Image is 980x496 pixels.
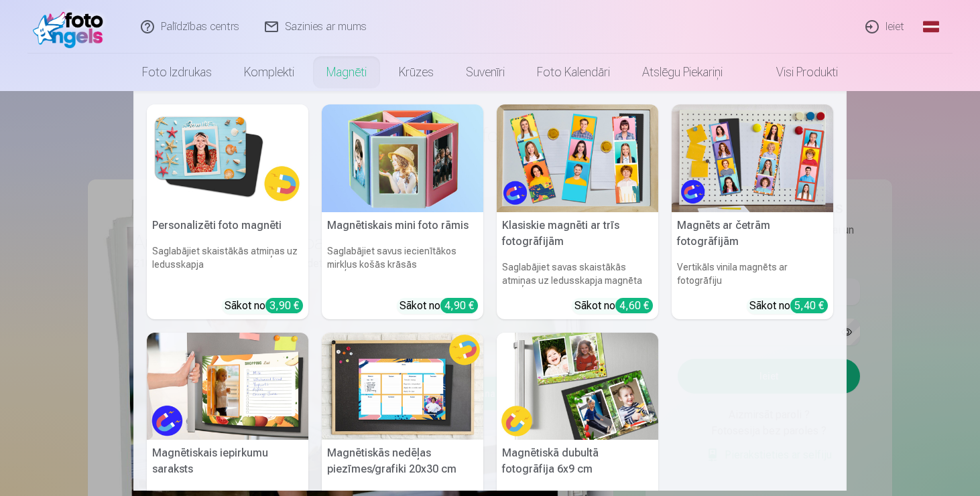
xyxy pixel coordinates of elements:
[33,5,110,48] img: /fa1
[147,104,308,212] img: Personalizēti foto magnēti
[322,104,483,319] a: Magnētiskais mini foto rāmisMagnētiskais mini foto rāmisSaglabājiet savus iecienītākos mirkļus ko...
[672,104,833,319] a: Magnēts ar četrām fotogrāfijāmMagnēts ar četrām fotogrāfijāmVertikāls vinila magnēts ar fotogrāfi...
[440,298,478,313] div: 4,90 €
[497,440,658,483] h5: Magnētiskā dubultā fotogrāfija 6x9 cm
[574,298,653,314] div: Sākot no
[497,255,658,293] h6: Saglabājiet savas skaistākās atmiņas uz ledusskapja magnēta
[265,298,303,313] div: 3,90 €
[672,212,833,255] h5: Magnēts ar četrām fotogrāfijām
[225,298,303,314] div: Sākot no
[739,54,854,91] a: Visi produkti
[749,298,828,314] div: Sākot no
[310,54,383,91] a: Magnēti
[497,104,658,212] img: Klasiskie magnēti ar trīs fotogrāfijām
[322,212,483,239] h5: Magnētiskais mini foto rāmis
[672,104,833,212] img: Magnēts ar četrām fotogrāfijām
[626,54,739,91] a: Atslēgu piekariņi
[497,212,658,255] h5: Klasiskie magnēti ar trīs fotogrāfijām
[322,104,483,212] img: Magnētiskais mini foto rāmis
[147,104,308,319] a: Personalizēti foto magnētiPersonalizēti foto magnētiSaglabājiet skaistākās atmiņas uz ledusskapja...
[126,54,228,91] a: Foto izdrukas
[497,104,658,319] a: Klasiskie magnēti ar trīs fotogrāfijāmKlasiskie magnēti ar trīs fotogrāfijāmSaglabājiet savas ska...
[322,333,483,440] img: Magnētiskās nedēļas piezīmes/grafiki 20x30 cm
[383,54,450,91] a: Krūzes
[790,298,828,313] div: 5,40 €
[147,440,308,483] h5: Magnētiskais iepirkumu saraksts
[450,54,521,91] a: Suvenīri
[497,333,658,440] img: Magnētiskā dubultā fotogrāfija 6x9 cm
[400,298,478,314] div: Sākot no
[322,440,483,483] h5: Magnētiskās nedēļas piezīmes/grafiki 20x30 cm
[322,239,483,293] h6: Saglabājiet savus iecienītākos mirkļus košās krāsās
[147,333,308,440] img: Magnētiskais iepirkumu saraksts
[147,212,308,239] h5: Personalizēti foto magnēti
[147,239,308,293] h6: Saglabājiet skaistākās atmiņas uz ledusskapja
[228,54,310,91] a: Komplekti
[672,255,833,293] h6: Vertikāls vinila magnēts ar fotogrāfiju
[521,54,626,91] a: Foto kalendāri
[615,298,653,313] div: 4,60 €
